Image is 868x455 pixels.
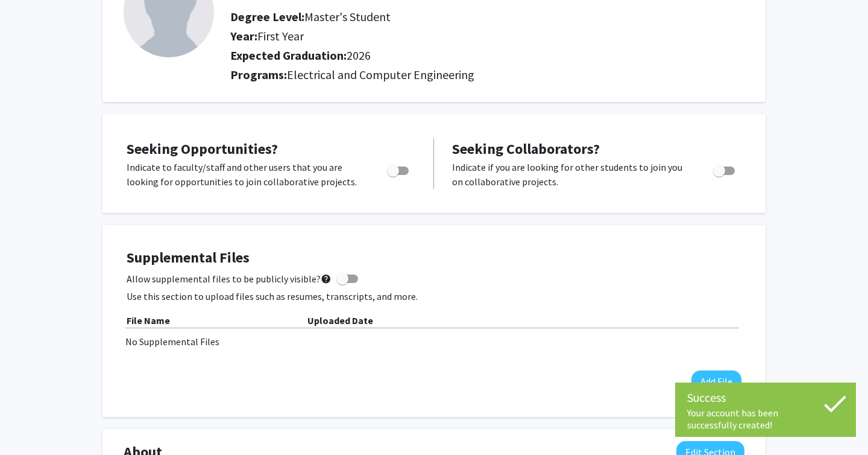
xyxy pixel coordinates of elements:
span: Allow supplemental files to be publicly visible? [127,272,332,286]
h2: Degree Level: [230,10,641,24]
p: Use this section to upload files such as resumes, transcripts, and more. [127,289,741,304]
div: Toggle [708,160,741,178]
h2: Expected Graduation: [230,48,641,63]
span: Seeking Opportunities? [127,139,278,158]
div: Success [687,389,844,407]
mat-icon: help [321,272,332,286]
b: Uploaded Date [307,314,373,326]
b: File Name [127,314,170,326]
span: Electrical and Computer Engineering [287,67,474,82]
h4: Supplemental Files [127,249,741,267]
p: Indicate to faculty/staff and other users that you are looking for opportunities to join collabor... [127,160,364,189]
iframe: Chat [9,401,51,446]
button: Add File [691,371,741,393]
div: Toggle [382,160,415,178]
div: No Supplemental Files [125,334,743,349]
p: Indicate if you are looking for other students to join you on collaborative projects. [452,160,690,189]
h2: Programs: [230,68,744,82]
span: Master's Student [304,9,391,24]
div: Your account has been successfully created! [687,407,844,431]
span: 2026 [347,48,371,63]
span: Seeking Collaborators? [452,139,600,158]
h2: Year: [230,29,641,43]
span: First Year [257,28,304,43]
